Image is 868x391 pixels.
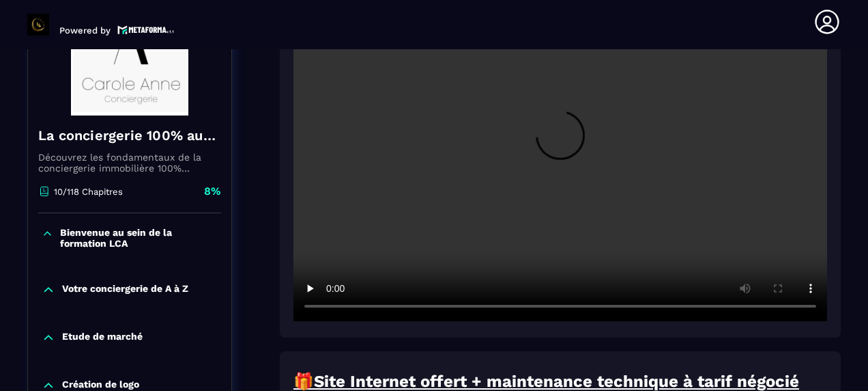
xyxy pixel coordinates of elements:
img: logo-branding [27,14,49,36]
p: Etude de marché [62,331,143,345]
h4: La conciergerie 100% automatisée [38,126,221,145]
p: 8% [204,184,221,199]
p: Bienvenue au sein de la formation LCA [60,227,218,249]
p: Votre conciergerie de A à Z [62,283,188,297]
u: 🎁 [293,372,314,391]
img: logo [117,24,175,36]
p: Découvrez les fondamentaux de la conciergerie immobilière 100% automatisée. Cette formation est c... [38,152,221,174]
p: Powered by [59,25,111,36]
p: 10/118 Chapitres [54,187,123,197]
